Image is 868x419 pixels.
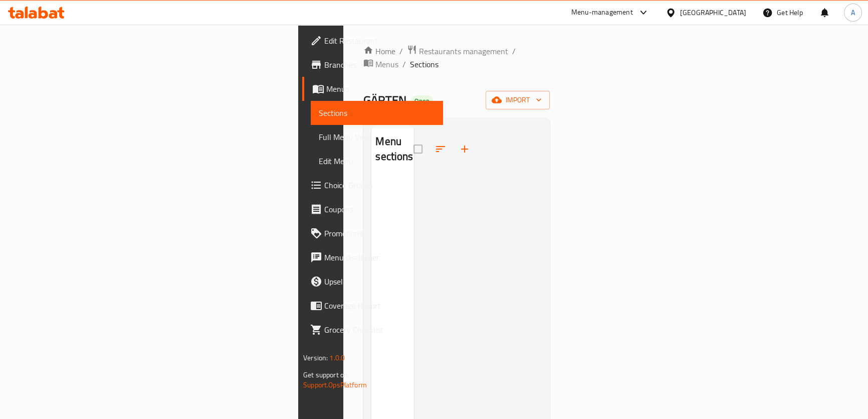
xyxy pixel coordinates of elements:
[303,378,367,391] a: Support.OpsPlatform
[319,107,435,119] span: Sections
[311,149,443,173] a: Edit Menu
[363,45,550,71] nav: breadcrumb
[851,7,855,18] span: A
[319,155,435,167] span: Edit Menu
[311,125,443,149] a: Full Menu View
[324,227,435,239] span: Promotions
[371,173,414,181] nav: Menu sections
[319,131,435,143] span: Full Menu View
[324,35,435,47] span: Edit Restaurant
[311,101,443,125] a: Sections
[324,59,435,71] span: Branches
[419,45,508,57] span: Restaurants management
[324,324,435,336] span: Grocery Checklist
[302,197,443,221] a: Coupons
[324,251,435,263] span: Menu disclaimer
[324,203,435,215] span: Coupons
[302,221,443,245] a: Promotions
[407,45,508,58] a: Restaurants management
[324,179,435,191] span: Choice Groups
[571,7,633,19] div: Menu-management
[302,269,443,294] a: Upsell
[303,351,328,364] span: Version:
[302,77,443,101] a: Menus
[302,173,443,197] a: Choice Groups
[302,53,443,77] a: Branches
[302,245,443,269] a: Menu disclaimer
[324,275,435,288] span: Upsell
[303,368,349,381] span: Get support on:
[329,351,345,364] span: 1.0.0
[512,45,516,57] li: /
[453,137,477,161] button: Add section
[302,29,443,53] a: Edit Restaurant
[486,91,550,109] button: import
[302,294,443,318] a: Coverage Report
[326,83,435,95] span: Menus
[302,318,443,342] a: Grocery Checklist
[494,94,542,106] span: import
[324,300,435,312] span: Coverage Report
[680,7,746,18] div: [GEOGRAPHIC_DATA]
